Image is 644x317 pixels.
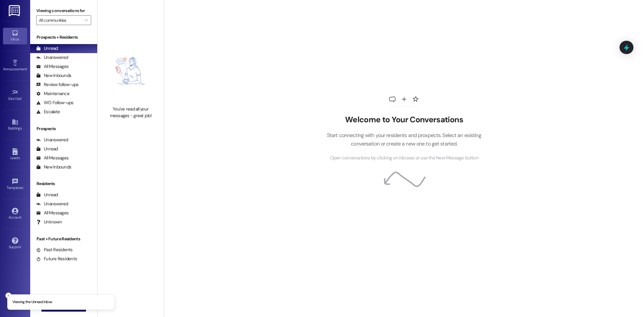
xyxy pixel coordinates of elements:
div: Unread [36,45,58,52]
a: Support [3,235,27,252]
a: Templates • [3,176,27,193]
div: WO Follow-ups [36,100,73,106]
div: You've read all your messages - great job! [104,106,157,119]
div: Prospects + Residents [30,34,97,40]
div: Unanswered [36,54,68,61]
p: Start connecting with your residents and prospects. Select an existing conversation or create a n... [318,131,490,148]
input: All communities [39,15,82,25]
div: Future Residents [36,256,77,262]
span: Open conversations by clicking on inboxes or use the New Message button [330,154,478,162]
div: Unknown [36,219,62,225]
div: Review follow-ups [36,82,78,88]
div: Unanswered [36,137,68,143]
div: Unread [36,192,58,198]
div: New Inbounds [36,164,71,170]
div: All Messages [36,63,69,70]
div: Unanswered [36,201,68,207]
img: ResiDesk Logo [9,5,21,16]
div: Unread [36,146,58,152]
img: empty-state [104,40,157,103]
p: Viewing the Unread inbox [12,299,52,305]
span: • [27,66,28,70]
a: Inbox [3,28,27,44]
div: All Messages [36,155,69,161]
label: Viewing conversations for [36,6,91,15]
div: All Messages [36,210,69,216]
a: Buildings [3,117,27,133]
div: Escalate [36,109,60,115]
span: • [23,185,24,189]
button: Close toast [5,293,11,299]
a: Site Visit • [3,87,27,104]
div: Past + Future Residents [30,236,97,242]
h2: Welcome to Your Conversations [318,115,490,125]
i:  [85,18,88,23]
div: New Inbounds [36,72,71,79]
span: • [22,96,23,100]
div: Past Residents [36,247,73,253]
a: Leads [3,146,27,163]
div: Prospects [30,126,97,132]
div: Maintenance [36,91,69,97]
div: Residents [30,181,97,187]
a: Account [3,206,27,222]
